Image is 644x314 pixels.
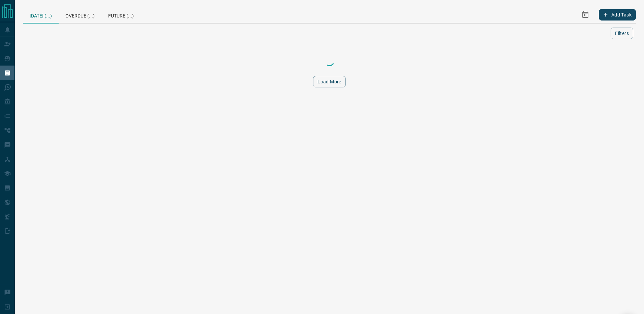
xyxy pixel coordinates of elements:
[23,7,59,24] div: [DATE] (...)
[296,54,363,68] div: Loading
[577,7,593,23] button: Select Date Range
[611,28,633,39] button: Filters
[59,7,101,23] div: Overdue (...)
[313,76,346,87] button: Load More
[101,7,141,23] div: Future (...)
[599,9,636,21] button: Add Task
